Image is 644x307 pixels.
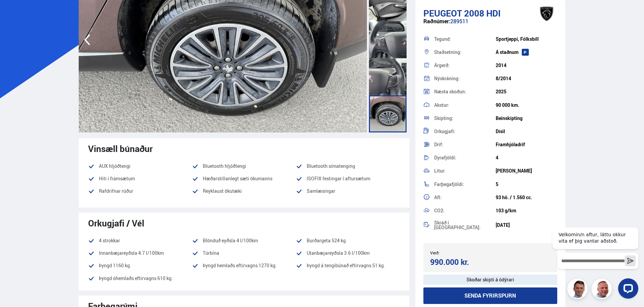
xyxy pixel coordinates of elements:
[88,274,192,282] li: Þyngd óhemlaðs eftirvagns 610 kg.
[434,63,496,68] div: Árgerð:
[430,257,488,267] div: 990.000 kr.
[423,18,450,25] span: Raðnúmer:
[496,36,557,42] div: Sportjeppi, Fólksbíll
[496,182,557,187] div: 5
[296,262,400,270] li: Þyngd á tengibúnað eftirvagns 51 kg.
[496,89,557,94] div: 2025
[296,237,400,245] li: Burðargeta 524 kg.
[192,237,296,245] li: Blönduð eyðsla 4 l/100km
[434,76,496,81] div: Nýskráning:
[192,187,296,195] li: Reyklaust ökutæki
[88,162,192,170] li: AUX hljóðtengi
[296,162,400,170] li: Bluetooth símatenging
[434,142,496,147] div: Drif:
[88,237,192,245] li: 4 strokkar
[88,187,192,195] li: Rafdrifnar rúður
[423,18,558,31] div: 289511
[192,249,296,257] li: Túrbína
[88,218,400,228] div: Orkugjafi / Vél
[434,116,496,121] div: Skipting:
[496,116,557,121] div: Beinskipting
[496,142,557,147] div: Framhjóladrif
[88,175,192,183] li: Hiti í framsætum
[192,262,296,270] li: Þyngd hemlaðs eftirvagns 1270 kg.
[88,262,192,270] li: Þyngd 1160 kg.
[192,162,296,170] li: Bluetooth hljóðtengi
[496,129,557,134] div: Dísil
[496,222,557,228] div: [DATE]
[434,129,496,134] div: Orkugjafi:
[547,215,641,304] iframe: LiveChat chat widget
[296,187,400,199] li: Samlæsingar
[496,76,557,81] div: 8/2014
[434,89,496,94] div: Næsta skoðun:
[496,50,557,55] div: Á staðnum
[423,287,558,304] button: Senda fyrirspurn
[496,102,557,108] div: 90 000 km.
[296,249,400,257] li: Utanbæjareyðsla 3.6 l/100km
[496,155,557,160] div: 4
[434,220,496,230] div: Skráð í [GEOGRAPHIC_DATA]:
[464,7,501,19] span: 2008 HDI
[423,275,558,285] div: Skoðar skipti á ódýrari
[496,168,557,174] div: [PERSON_NAME]
[296,175,400,183] li: ISOFIX festingar í aftursætum
[434,50,496,55] div: Staðsetning:
[434,168,496,173] div: Litur:
[496,208,557,213] div: 103 g/km
[430,250,490,255] div: Verð:
[434,208,496,213] div: CO2:
[434,195,496,200] div: Afl:
[88,249,192,257] li: Innanbæjareyðsla 4.7 l/100km
[434,155,496,160] div: Dyrafjöldi:
[496,63,557,68] div: 2014
[533,3,560,24] img: brand logo
[496,195,557,200] div: 93 hö. / 1.560 cc.
[88,144,400,154] div: Vinsæll búnaður
[423,7,462,19] span: Peugeot
[434,182,496,187] div: Farþegafjöldi:
[434,37,496,41] div: Tegund:
[434,103,496,108] div: Akstur:
[192,175,296,183] li: Hæðarstillanlegt sæti ökumanns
